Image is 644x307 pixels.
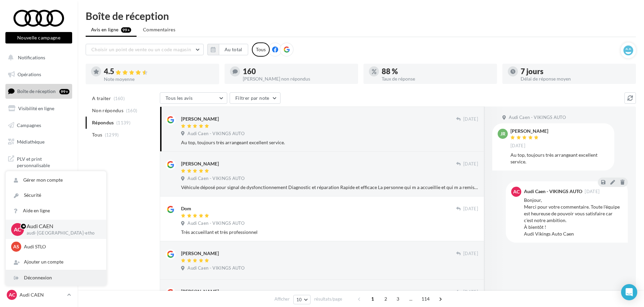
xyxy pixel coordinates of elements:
[4,84,74,98] a: Boîte de réception99+
[17,139,45,145] span: Médiathèque
[114,96,125,101] span: (160)
[382,68,492,75] div: 88 %
[24,243,98,250] p: Audi STLO
[181,250,219,257] div: [PERSON_NAME]
[521,76,631,81] div: Délai de réponse moyen
[4,118,74,132] a: Campagnes
[406,294,416,304] span: ...
[510,143,525,149] span: [DATE]
[5,288,72,301] a: AC Audi CAEN
[230,92,281,104] button: Filtrer par note
[4,152,74,172] a: PLV et print personnalisable
[86,11,636,21] div: Boîte de réception
[314,296,342,302] span: résultats/page
[181,288,219,295] div: [PERSON_NAME]
[392,294,403,304] span: 3
[187,131,244,137] span: Audi Caen - VIKINGS AUTO
[6,188,106,203] a: Sécurité
[27,230,95,236] p: audi-[GEOGRAPHIC_DATA]-etho
[181,160,219,167] div: [PERSON_NAME]
[17,154,69,169] span: PLV et print personnalisable
[252,42,270,57] div: Tous
[143,26,175,33] span: Commentaires
[20,291,64,298] p: Audi CAEN
[513,188,520,195] span: AC
[18,105,54,111] span: Visibilité en ligne
[160,92,227,104] button: Tous les avis
[187,176,244,182] span: Audi Caen - VIKINGS AUTO
[207,44,248,55] button: Au total
[6,203,106,218] a: Aide en ligne
[243,68,353,75] div: 160
[9,291,15,298] span: AC
[187,265,244,271] span: Audi Caen - VIKINGS AUTO
[14,225,21,233] span: AC
[585,189,599,194] span: [DATE]
[104,68,214,75] div: 4.5
[274,296,290,302] span: Afficher
[521,68,631,75] div: 7 jours
[91,47,191,52] span: Choisir un point de vente ou un code magasin
[5,32,72,43] button: Nouvelle campagne
[463,251,478,257] span: [DATE]
[382,76,492,81] div: Taux de réponse
[219,44,248,55] button: Au total
[92,131,102,138] span: Tous
[17,88,56,94] span: Boîte de réception
[293,295,311,304] button: 10
[510,129,548,133] div: [PERSON_NAME]
[181,229,478,236] div: Très accueillant et très professionnel
[17,122,41,128] span: Campagnes
[92,95,111,102] span: A traiter
[166,95,193,101] span: Tous les avis
[463,289,478,295] span: [DATE]
[4,51,71,65] button: Notifications
[181,139,478,146] div: Au top, toujours très arrangeant excellent service.
[4,135,74,149] a: Médiathèque
[181,205,191,212] div: Dom
[13,243,19,250] span: AS
[524,197,622,237] div: Bonjour, Merci pour votre commentaire. Toute l'équipe est heureuse de pouvoir vous satisfaire car...
[6,254,106,270] div: Ajouter un compte
[6,173,106,188] a: Gérer mon compte
[6,270,106,285] div: Déconnexion
[296,297,302,302] span: 10
[463,206,478,212] span: [DATE]
[419,294,433,304] span: 114
[463,116,478,122] span: [DATE]
[509,115,566,121] span: Audi Caen - VIKINGS AUTO
[104,77,214,82] div: Note moyenne
[18,55,45,60] span: Notifications
[187,220,244,226] span: Audi Caen - VIKINGS AUTO
[18,71,41,77] span: Opérations
[181,116,219,122] div: [PERSON_NAME]
[510,152,609,165] div: Au top, toujours très arrangeant excellent service.
[243,76,353,81] div: [PERSON_NAME] non répondus
[380,294,391,304] span: 2
[4,101,74,116] a: Visibilité en ligne
[463,161,478,167] span: [DATE]
[86,44,204,55] button: Choisir un point de vente ou un code magasin
[500,130,505,137] span: jr
[524,189,582,194] div: Audi Caen - VIKINGS AUTO
[181,184,478,191] div: Véhicule déposé pour signal de dysfonctionnement Diagnostic et réparation Rapide et efficace La p...
[4,67,74,82] a: Opérations
[367,294,378,304] span: 1
[105,132,119,137] span: (1299)
[126,108,138,113] span: (160)
[59,89,69,94] div: 99+
[92,107,123,114] span: Non répondus
[621,284,637,300] div: Open Intercom Messenger
[27,222,95,230] p: Audi CAEN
